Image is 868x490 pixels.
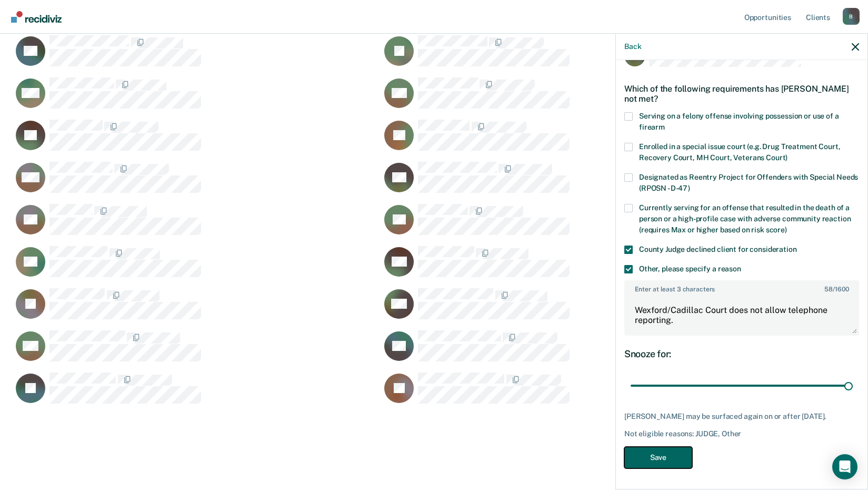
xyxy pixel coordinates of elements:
div: CaseloadOpportunityCell-0816654 [381,161,750,203]
span: / 1600 [824,286,849,293]
div: CaseloadOpportunityCell-0814670 [13,203,381,246]
textarea: Wexford/Cadillac Court does not allow telephone reporting. [625,296,858,335]
div: Open Intercom Messenger [832,454,857,479]
span: County Judge declined client for consideration [639,245,797,253]
div: CaseloadOpportunityCell-0732893 [381,330,750,372]
label: Enter at least 3 characters [625,281,858,293]
div: CaseloadOpportunityCell-0802110 [13,77,381,119]
div: CaseloadOpportunityCell-0686168 [381,203,750,246]
span: 58 [824,286,833,293]
div: CaseloadOpportunityCell-0157407 [381,246,750,288]
div: CaseloadOpportunityCell-0781864 [13,288,381,330]
div: CaseloadOpportunityCell-0748439 [381,77,750,119]
div: CaseloadOpportunityCell-0768948 [381,372,750,414]
div: Snooze for: [624,348,859,360]
div: B [843,8,860,25]
button: Profile dropdown button [843,8,860,25]
span: Other, please specify a reason [639,264,741,273]
div: CaseloadOpportunityCell-0740940 [13,372,381,414]
span: Serving on a felony offense involving possession or use of a firearm [639,112,839,131]
span: Enrolled in a special issue court (e.g. Drug Treatment Court, Recovery Court, MH Court, Veterans ... [639,142,840,162]
div: CaseloadOpportunityCell-0795034 [13,161,381,203]
div: CaseloadOpportunityCell-0741401 [13,246,381,288]
div: Which of the following requirements has [PERSON_NAME] not met? [624,75,859,112]
div: CaseloadOpportunityCell-0738228 [381,35,750,77]
button: Save [624,447,692,468]
div: CaseloadOpportunityCell-0803149 [13,330,381,372]
div: [PERSON_NAME] may be surfaced again on or after [DATE]. [624,412,859,421]
div: CaseloadOpportunityCell-0782061 [13,35,381,77]
div: CaseloadOpportunityCell-0796751 [381,288,750,330]
img: Recidiviz [11,11,62,23]
span: Currently serving for an offense that resulted in the death of a person or a high-profile case wi... [639,203,851,234]
span: Designated as Reentry Project for Offenders with Special Needs (RPOSN - D-47) [639,173,858,192]
button: Back [624,42,641,51]
div: Not eligible reasons: JUDGE, Other [624,429,859,438]
div: CaseloadOpportunityCell-0798073 [13,119,381,161]
div: CaseloadOpportunityCell-0793537 [381,119,750,161]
